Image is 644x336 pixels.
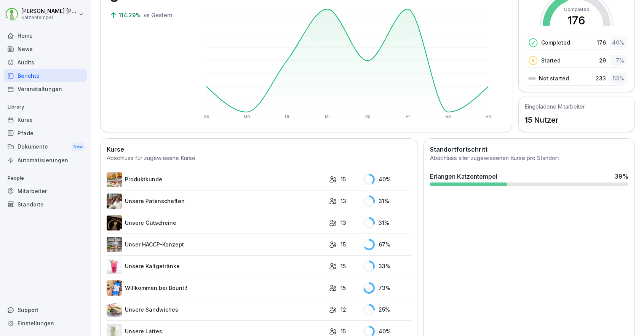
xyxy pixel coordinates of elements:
[4,82,87,96] a: Veranstaltungen
[4,172,87,184] p: People
[4,184,87,198] a: Mitarbeiter
[4,29,87,42] a: Home
[21,15,77,20] p: Katzentempel
[445,114,451,119] text: Sa
[119,11,142,19] p: 114.29%
[340,284,346,292] p: 15
[340,240,346,248] p: 15
[107,280,122,296] img: xh3bnih80d1pxcetv9zsuevg.png
[4,198,87,211] a: Standorte
[525,102,585,110] h5: Eingeladene Mitarbeiter
[340,175,346,183] p: 15
[363,195,411,207] div: 31 %
[107,215,122,230] img: yesgzfw2q3wqzzb03bjz3j6b.png
[525,114,585,126] p: 15 Nutzer
[539,74,569,82] p: Not started
[4,101,87,113] p: Library
[107,194,122,209] img: u8r67eg3of4bsbim5481mdu9.png
[72,142,85,151] div: New
[21,8,77,14] p: [PERSON_NAME] [PERSON_NAME]
[596,74,606,82] p: 233
[363,261,411,272] div: 33 %
[107,172,325,187] a: Produktkunde
[363,282,411,294] div: 73 %
[340,306,346,314] p: 12
[107,215,325,230] a: Unsere Gutscheine
[4,317,87,330] a: Einstellungen
[107,237,325,252] a: Unser HACCP-Konzept
[430,145,628,154] h2: Standortfortschritt
[107,194,325,209] a: Unsere Patenschaften
[4,69,87,82] a: Berichte
[363,174,411,185] div: 40 %
[430,172,497,181] div: Erlangen Katzentempel
[599,56,606,64] p: 29
[340,327,346,335] p: 15
[107,172,122,187] img: ubrm3x2m0ajy8muzg063xjpe.png
[4,113,87,126] a: Kurse
[340,197,346,205] p: 13
[107,280,325,296] a: Willkommen bei Bounti!
[4,56,87,69] a: Audits
[597,38,606,46] p: 176
[363,217,411,229] div: 31 %
[4,140,87,154] a: DokumenteNew
[610,73,626,84] div: 53 %
[107,154,411,163] div: Abschluss für zugewiesene Kurse
[541,38,570,46] p: Completed
[4,140,87,154] div: Dokumente
[107,259,122,274] img: o65mqm5zu8kk6iyyifda1ab1.png
[144,11,173,19] p: vs Gestern
[107,302,325,317] a: Unsere Sandwiches
[364,114,371,119] text: Do
[325,114,330,119] text: Mi
[486,114,491,119] text: So
[363,304,411,315] div: 25 %
[610,55,626,66] div: 7 %
[107,145,411,154] h2: Kurse
[363,239,411,250] div: 67 %
[107,237,122,252] img: mlsleav921hxy3akyctmymka.png
[427,169,631,189] a: Erlangen Katzentempel39%
[4,126,87,140] a: Pfade
[4,154,87,167] a: Automatisierungen
[243,114,250,119] text: Mo
[285,114,289,119] text: Di
[340,262,346,270] p: 15
[406,114,410,119] text: Fr
[340,219,346,227] p: 13
[4,42,87,56] a: News
[610,37,626,48] div: 40 %
[430,154,628,163] div: Abschluss aller zugewiesenen Kurse pro Standort
[4,303,87,317] div: Support
[107,302,122,317] img: yi7xhwbxe3m4h1lezp14n586.png
[541,56,561,64] p: Started
[107,259,325,274] a: Unsere Kaltgetränke
[615,172,628,181] div: 39 %
[204,114,209,119] text: So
